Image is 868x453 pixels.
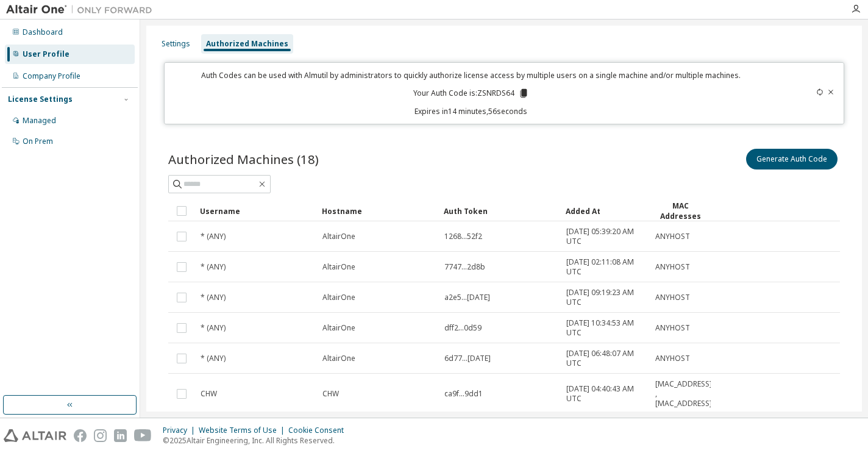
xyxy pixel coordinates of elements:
img: Altair One [6,4,158,16]
span: [DATE] 06:48:07 AM UTC [566,349,644,368]
span: CHW [201,389,217,399]
img: youtube.svg [134,429,152,442]
div: Privacy [163,426,199,435]
span: ANYHOST [655,323,690,333]
span: * (ANY) [201,323,226,333]
span: 6d77...[DATE] [444,354,491,363]
button: Generate Auth Code [746,149,838,169]
div: Dashboard [23,27,63,37]
div: Cookie Consent [288,426,351,435]
div: Username [200,201,312,221]
span: a2e5...[DATE] [444,293,490,302]
span: ANYHOST [655,232,690,241]
p: Expires in 14 minutes, 56 seconds [172,106,770,116]
div: User Profile [23,49,69,59]
div: Settings [162,39,190,49]
span: 1268...52f2 [444,232,482,241]
p: Auth Codes can be used with Almutil by administrators to quickly authorize license access by mult... [172,70,770,80]
span: * (ANY) [201,354,226,363]
span: AltairOne [322,354,355,363]
span: AltairOne [322,262,355,272]
span: [DATE] 04:40:43 AM UTC [566,384,644,404]
span: AltairOne [322,232,355,241]
span: [DATE] 10:34:53 AM UTC [566,318,644,338]
div: MAC Addresses [655,201,706,221]
img: altair_logo.svg [4,429,66,442]
span: ANYHOST [655,354,690,363]
span: [DATE] 02:11:08 AM UTC [566,257,644,277]
div: Authorized Machines [206,39,288,49]
img: instagram.svg [94,429,107,442]
div: Managed [23,116,56,126]
img: linkedin.svg [114,429,127,442]
span: [MAC_ADDRESS] , [MAC_ADDRESS] [655,379,712,408]
span: dff2...0d59 [444,323,482,333]
span: Authorized Machines (18) [168,151,319,168]
div: Added At [566,201,645,221]
span: * (ANY) [201,262,226,272]
span: 7747...2d8b [444,262,485,272]
span: [DATE] 09:19:23 AM UTC [566,288,644,307]
span: ANYHOST [655,293,690,302]
span: ca9f...9dd1 [444,389,483,399]
div: Website Terms of Use [199,426,288,435]
span: CHW [322,389,339,399]
p: Your Auth Code is: ZSNRDS64 [413,88,529,99]
span: AltairOne [322,293,355,302]
span: [DATE] 05:39:20 AM UTC [566,227,644,246]
div: Auth Token [444,201,556,221]
span: ANYHOST [655,262,690,272]
span: * (ANY) [201,293,226,302]
span: * (ANY) [201,232,226,241]
img: facebook.svg [74,429,87,442]
p: © 2025 Altair Engineering, Inc. All Rights Reserved. [163,435,351,446]
div: On Prem [23,137,53,146]
div: Company Profile [23,71,80,81]
div: Hostname [322,201,434,221]
div: License Settings [8,95,73,104]
span: AltairOne [322,323,355,333]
